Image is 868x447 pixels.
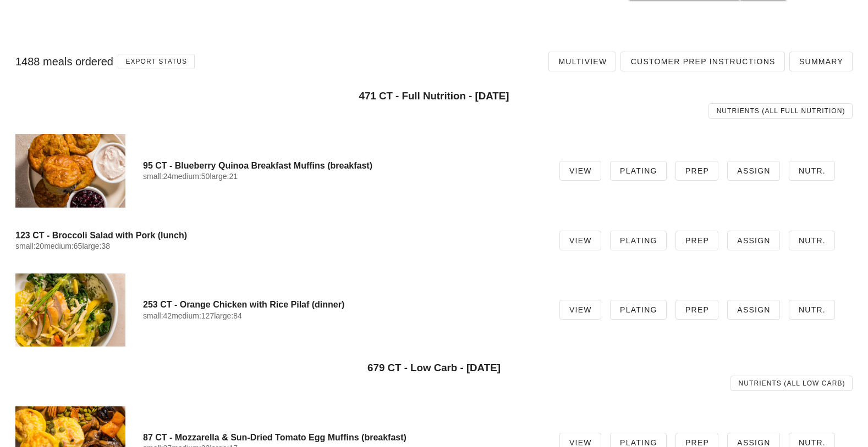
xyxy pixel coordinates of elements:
a: Assign [727,300,780,320]
a: Summary [789,52,853,71]
a: Nutr. [789,300,835,320]
a: Prep [675,161,718,181]
a: View [559,231,601,250]
span: Plating [619,438,657,447]
span: Assign [737,438,771,447]
a: Nutrients (all Low Carb) [730,376,853,391]
span: Prep [685,438,709,447]
span: View [569,236,592,245]
h4: 95 CT - Blueberry Quinoa Breakfast Muffins (breakfast) [143,160,542,171]
a: Multiview [548,52,616,71]
span: Plating [619,305,657,314]
span: Multiview [558,57,607,66]
span: large:84 [214,311,242,320]
span: small:20 [15,242,44,250]
a: View [559,161,601,181]
span: Nutrients (all Full Nutrition) [716,107,845,115]
a: Customer Prep Instructions [620,52,784,71]
a: Plating [610,231,667,250]
span: Assign [737,166,771,175]
a: Prep [675,231,718,250]
a: Nutrients (all Full Nutrition) [708,103,853,119]
span: small:24 [143,172,172,181]
span: Plating [619,236,657,245]
a: View [559,300,601,320]
span: large:38 [82,242,110,250]
span: 1488 meals ordered [15,55,113,68]
span: large:21 [210,172,238,181]
span: View [569,438,592,447]
a: Assign [727,231,780,250]
a: Nutr. [789,161,835,181]
h4: 123 CT - Broccoli Salad with Pork (lunch) [15,230,542,241]
a: Plating [610,161,667,181]
span: Plating [619,166,657,175]
a: Nutr. [789,231,835,250]
h3: 679 CT - Low Carb - [DATE] [15,362,853,374]
span: View [569,166,592,175]
span: Summary [799,57,843,66]
span: Prep [685,166,709,175]
a: Assign [727,161,780,181]
span: Nutr. [798,305,826,314]
span: Nutr. [798,166,826,175]
h3: 471 CT - Full Nutrition - [DATE] [15,90,853,102]
span: View [569,305,592,314]
span: Nutr. [798,236,826,245]
span: medium:50 [172,172,210,181]
span: Customer Prep Instructions [630,57,775,66]
span: Assign [737,236,771,245]
span: Prep [685,305,709,314]
a: Prep [675,300,718,320]
a: Plating [610,300,667,320]
span: Nutrients (all Low Carb) [738,379,845,387]
h4: 253 CT - Orange Chicken with Rice Pilaf (dinner) [143,299,542,310]
span: small:42 [143,311,172,320]
span: medium:65 [44,242,82,250]
span: medium:127 [172,311,214,320]
span: Prep [685,236,709,245]
span: Export Status [125,58,187,65]
span: Nutr. [798,438,826,447]
h4: 87 CT - Mozzarella & Sun-Dried Tomato Egg Muffins (breakfast) [143,432,542,443]
button: Export Status [118,54,195,69]
span: Assign [737,305,771,314]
